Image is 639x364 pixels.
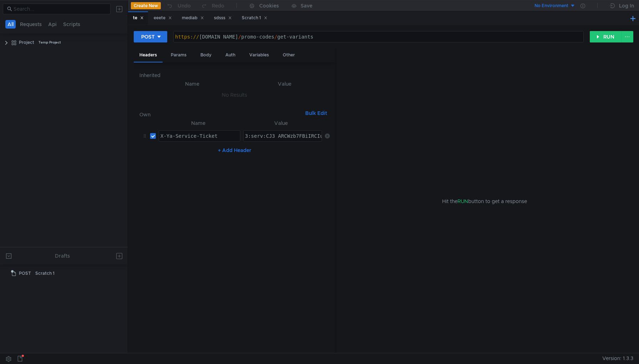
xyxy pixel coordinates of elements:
th: Name [156,119,240,127]
div: Variables [244,49,275,62]
div: sdsss [214,14,232,22]
span: POST [19,268,31,279]
th: Name [145,80,239,88]
th: Value [240,119,322,127]
div: Drafts [55,252,70,260]
div: eeete [154,14,172,22]
div: Project [19,37,34,48]
th: Value [239,80,330,88]
div: Log In [619,1,634,10]
div: mediab [182,14,204,22]
button: Redo [196,0,229,11]
h6: Inherited [139,71,329,80]
button: + Add Header [215,146,254,155]
button: All [5,20,16,29]
button: Undo [161,0,196,11]
div: Save [301,3,312,8]
div: POST [141,33,155,41]
h6: Own [139,110,302,119]
div: Scratch 1 [242,14,267,22]
div: Temp Project [39,37,61,48]
div: Other [277,49,301,62]
button: Scripts [61,20,82,29]
button: Bulk Edit [302,109,330,117]
input: Search... [14,5,106,13]
span: Hit the button to get a response [442,197,527,205]
button: Api [46,20,59,29]
nz-embed-empty: No Results [222,92,247,98]
span: RUN [457,198,468,204]
div: Auth [220,49,241,62]
div: No Environment [535,2,568,9]
div: Undo [178,1,191,10]
button: Requests [18,20,44,29]
button: POST [134,31,167,42]
button: RUN [590,31,622,42]
div: te [133,14,144,22]
button: Create New [131,2,161,9]
div: Redo [212,1,224,10]
div: Body [195,49,217,62]
div: Cookies [259,1,279,10]
div: Headers [134,49,163,62]
span: Version: 1.3.3 [602,353,633,364]
div: Params [165,49,192,62]
div: Scratch 1 [35,268,55,279]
